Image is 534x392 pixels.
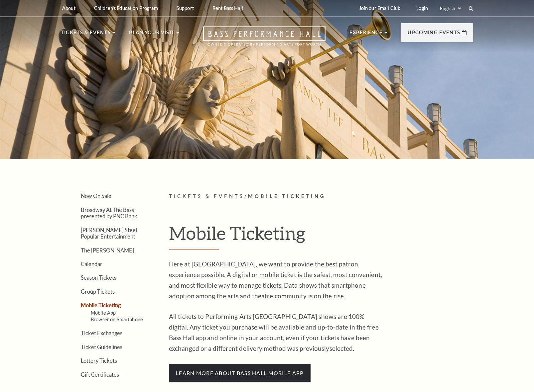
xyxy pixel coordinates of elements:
[349,29,383,41] p: Experience
[91,310,116,316] a: Mobile App
[408,29,460,41] p: Upcoming Events
[91,317,143,322] a: Browser on Smartphone
[81,302,121,308] a: Mobile Ticketing
[169,364,311,382] span: learn more about bass hall mobile app
[212,5,243,11] p: Rent Bass Hall
[169,369,311,376] a: learn more about bass hall mobile app
[81,274,116,281] a: Season Tickets
[129,29,175,41] p: Plan Your Visit
[169,311,385,354] p: selected.
[81,344,122,350] a: Ticket Guidelines
[81,193,111,199] a: Now On Sale
[169,193,244,199] span: Tickets & Events
[94,5,158,11] p: Children's Education Program
[177,5,194,11] p: Support
[81,227,137,240] a: [PERSON_NAME] Steel Popular Entertainment
[81,247,134,253] a: The [PERSON_NAME]
[169,222,473,249] h1: Mobile Ticketing
[62,5,75,11] p: About
[81,261,102,267] a: Calendar
[61,29,111,41] p: Tickets & Events
[81,371,119,378] a: Gift Certificates
[439,5,462,12] select: Select:
[81,357,117,364] a: Lottery Tickets
[81,207,137,219] a: Broadway At The Bass presented by PNC Bank
[81,288,115,295] a: Group Tickets
[248,193,326,199] span: Mobile Ticketing
[81,330,122,336] a: Ticket Exchanges
[169,192,473,201] p: /
[169,313,379,352] span: All tickets to Performing Arts [GEOGRAPHIC_DATA] shows are 100% digital. Any ticket you purchase ...
[169,259,385,301] p: Here at [GEOGRAPHIC_DATA], we want to provide the best patron experience possible. A digital or m...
